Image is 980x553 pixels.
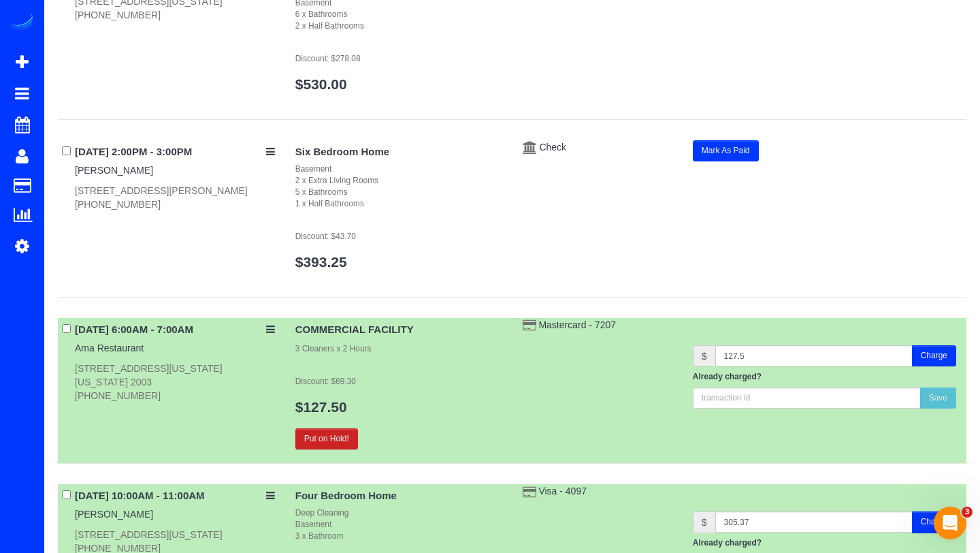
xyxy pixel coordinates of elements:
[295,175,502,187] div: 2 x Extra Living Rooms
[295,519,502,531] div: Basement
[538,319,616,330] a: Mastercard - 7207
[295,76,347,92] a: $530.00
[693,388,921,409] input: transaction id
[295,254,347,270] a: $393.25
[295,490,502,502] h4: Four Bedroom Home
[295,187,502,198] div: 5 x Bathrooms
[295,20,502,32] div: 2 x Half Bathrooms
[295,9,502,20] div: 6 x Bathrooms
[295,163,502,175] div: Basement
[75,165,153,176] a: [PERSON_NAME]
[295,324,502,336] h4: COMMERCIAL FACILITY
[75,324,275,336] h4: [DATE] 6:00AM - 7:00AM
[295,377,356,386] small: Discount: $69.30
[693,140,759,161] button: Mark As Paid
[75,184,275,211] div: [STREET_ADDRESS][PERSON_NAME] [PHONE_NUMBER]
[538,486,587,496] a: Visa - 4097
[295,146,502,158] h4: Six Bedroom Home
[693,373,956,381] h5: Already charged?
[295,232,356,241] small: Discount: $43.70
[295,399,347,415] a: $127.50
[75,509,153,520] a: [PERSON_NAME]
[295,344,372,353] small: 3 Cleaners x 2 Hours
[962,507,973,518] span: 3
[75,362,275,402] div: [STREET_ADDRESS][US_STATE][US_STATE] 2003 [PHONE_NUMBER]
[693,539,956,548] h5: Already charged?
[75,343,144,353] a: Ama Restaurant
[912,345,956,366] button: Charge
[8,14,35,33] img: Automaid Logo
[693,345,715,366] span: $
[295,531,502,542] div: 3 x Bathroom
[295,507,502,519] div: Deep Cleaning
[75,146,275,158] h4: [DATE] 2:00PM - 3:00PM
[912,511,956,533] button: Charge
[75,490,275,502] h4: [DATE] 10:00AM - 11:00AM
[539,142,566,153] a: Check
[295,198,502,210] div: 1 x Half Bathrooms
[295,428,358,449] button: Put on Hold!
[934,507,966,539] iframe: Intercom live chat
[295,54,361,63] small: Discount: $278.08
[693,511,715,533] span: $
